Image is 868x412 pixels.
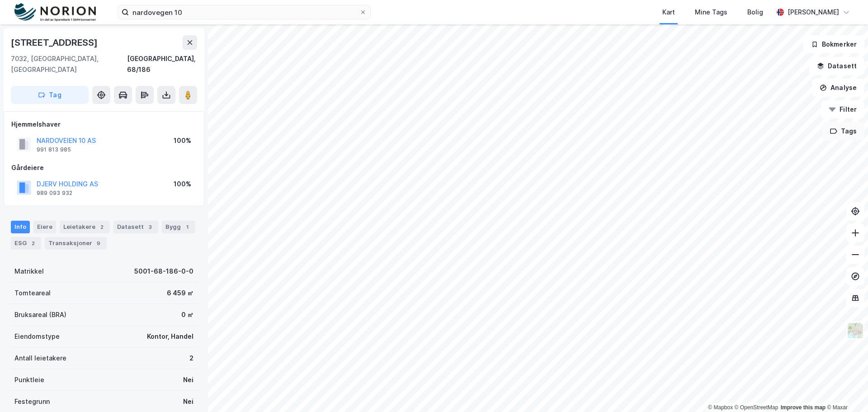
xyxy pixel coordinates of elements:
img: Z [847,322,864,339]
div: ESG [11,237,41,250]
div: Info [11,221,30,233]
div: Bygg [162,221,195,233]
div: Punktleie [14,374,44,385]
div: 989 093 932 [37,189,72,197]
div: 2 [28,239,38,248]
div: Nei [183,396,193,407]
a: Improve this map [781,404,826,411]
button: Tags [822,122,864,140]
div: Nei [183,374,193,385]
a: OpenStreetMap [735,404,778,411]
div: [GEOGRAPHIC_DATA], 68/186 [127,53,197,75]
div: Kontor, Handel [147,331,193,342]
div: 5001-68-186-0-0 [134,266,193,277]
div: Gårdeiere [11,162,197,173]
button: Bokmerker [803,35,864,53]
img: norion-logo.80e7a08dc31c2e691866.png [14,3,96,22]
iframe: Chat Widget [823,369,868,412]
div: 6 459 ㎡ [167,288,193,298]
div: Antall leietakere [14,353,66,364]
div: Mine Tags [695,7,727,18]
div: 0 ㎡ [181,309,193,320]
div: Eiere [33,221,56,233]
div: [STREET_ADDRESS] [11,35,99,50]
div: Hjemmelshaver [11,119,197,130]
div: Eiendomstype [14,331,60,342]
div: 2 [97,223,106,232]
a: Mapbox [708,404,733,411]
input: Søk på adresse, matrikkel, gårdeiere, leietakere eller personer [129,5,359,19]
button: Datasett [809,57,864,75]
div: Transaksjoner [45,237,107,250]
div: Kart [662,7,675,18]
div: 100% [174,135,191,146]
div: 9 [94,239,103,248]
button: Filter [821,100,864,118]
div: [PERSON_NAME] [788,7,839,18]
div: Tomteareal [14,288,51,298]
div: Festegrunn [14,396,50,407]
div: 2 [189,353,193,364]
div: 100% [174,179,191,189]
div: Bolig [747,7,763,18]
button: Analyse [812,79,864,97]
div: Datasett [113,221,158,233]
div: 1 [183,223,192,232]
div: 991 813 985 [37,146,71,153]
div: Leietakere [60,221,110,233]
button: Tag [11,86,89,104]
div: 3 [146,223,155,232]
div: Matrikkel [14,266,44,277]
div: Bruksareal (BRA) [14,309,66,320]
div: 7032, [GEOGRAPHIC_DATA], [GEOGRAPHIC_DATA] [11,53,127,75]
